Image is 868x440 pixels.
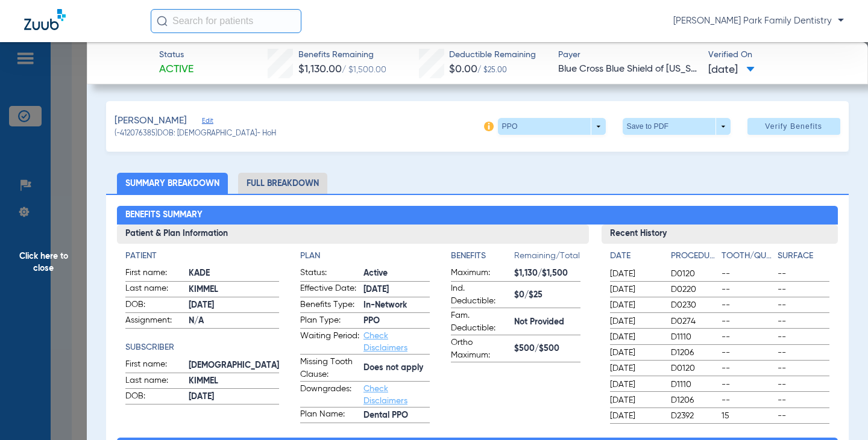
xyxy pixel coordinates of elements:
[722,250,773,267] app-breakdown-title: Tooth/Quad
[300,314,359,329] span: Plan Type:
[514,267,580,280] span: $1,130/$1,500
[671,284,717,296] span: D0220
[778,250,829,262] h4: Surface
[765,122,822,131] span: Verify Benefits
[778,379,829,391] span: --
[117,206,838,225] h2: Benefits Summary
[115,114,187,129] span: [PERSON_NAME]
[671,362,717,374] span: D0120
[125,358,184,373] span: First name:
[451,309,510,335] span: Fam. Deductible:
[300,282,359,297] span: Effective Date:
[722,299,773,311] span: --
[363,385,407,405] a: Check Disclaimers
[778,394,829,406] span: --
[477,67,507,74] span: / $25.00
[484,122,494,131] img: info-icon
[722,410,773,422] span: 15
[125,250,279,262] h4: Patient
[189,391,279,403] span: [DATE]
[514,342,580,355] span: $500/$500
[671,250,717,267] app-breakdown-title: Procedure
[300,383,359,407] span: Downgrades:
[300,299,359,313] span: Benefits Type:
[558,49,698,61] span: Payer
[708,49,848,61] span: Verified On
[778,299,829,311] span: --
[722,379,773,391] span: --
[189,359,279,372] span: [DEMOGRAPHIC_DATA]
[778,362,829,374] span: --
[722,250,773,262] h4: Tooth/Quad
[673,15,844,27] span: [PERSON_NAME] Park Family Dentistry
[778,284,829,296] span: --
[514,250,580,267] span: Remaining/Total
[238,173,327,194] li: Full Breakdown
[300,267,359,281] span: Status:
[451,267,510,281] span: Maximum:
[671,394,717,406] span: D1206
[189,299,279,312] span: [DATE]
[778,315,829,327] span: --
[125,314,184,329] span: Assignment:
[363,315,430,327] span: PPO
[514,316,580,329] span: Not Provided
[610,347,661,359] span: [DATE]
[498,118,606,135] button: PPO
[514,289,580,302] span: $0/$25
[115,129,276,140] span: (-412076385) DOB: [DEMOGRAPHIC_DATA] - HoH
[778,250,829,267] app-breakdown-title: Surface
[778,410,829,422] span: --
[451,250,514,267] app-breakdown-title: Benefits
[610,379,661,391] span: [DATE]
[300,250,430,262] h4: Plan
[157,16,168,26] img: Search Icon
[449,49,536,61] span: Deductible Remaining
[722,315,773,327] span: --
[671,315,717,327] span: D0274
[610,362,661,374] span: [DATE]
[722,362,773,374] span: --
[189,315,279,327] span: N/A
[610,315,661,327] span: [DATE]
[610,299,661,311] span: [DATE]
[778,347,829,359] span: --
[558,62,698,77] span: Blue Cross Blue Shield of [US_STATE]
[451,282,510,308] span: Ind. Deductible:
[159,49,193,61] span: Status
[300,408,359,423] span: Plan Name:
[342,66,386,74] span: / $1,500.00
[722,268,773,280] span: --
[610,410,661,422] span: [DATE]
[671,250,717,262] h4: Procedure
[671,268,717,280] span: D0120
[363,284,430,296] span: [DATE]
[151,9,301,33] input: Search for patients
[778,331,829,343] span: --
[125,390,184,404] span: DOB:
[159,62,193,77] span: Active
[300,330,359,354] span: Waiting Period:
[610,268,661,280] span: [DATE]
[300,356,359,381] span: Missing Tooth Clause:
[671,347,717,359] span: D1206
[125,282,184,297] span: Last name:
[189,375,279,388] span: KIMMEL
[363,332,407,352] a: Check Disclaimers
[202,117,213,128] span: Edit
[671,410,717,422] span: D2392
[722,347,773,359] span: --
[778,268,829,280] span: --
[610,394,661,406] span: [DATE]
[623,118,731,135] button: Save to PDF
[117,225,589,244] h3: Patient & Plan Information
[117,173,228,194] li: Summary Breakdown
[722,284,773,296] span: --
[708,63,755,78] span: [DATE]
[747,118,840,135] button: Verify Benefits
[671,331,717,343] span: D1110
[125,341,279,354] h4: Subscriber
[298,49,386,61] span: Benefits Remaining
